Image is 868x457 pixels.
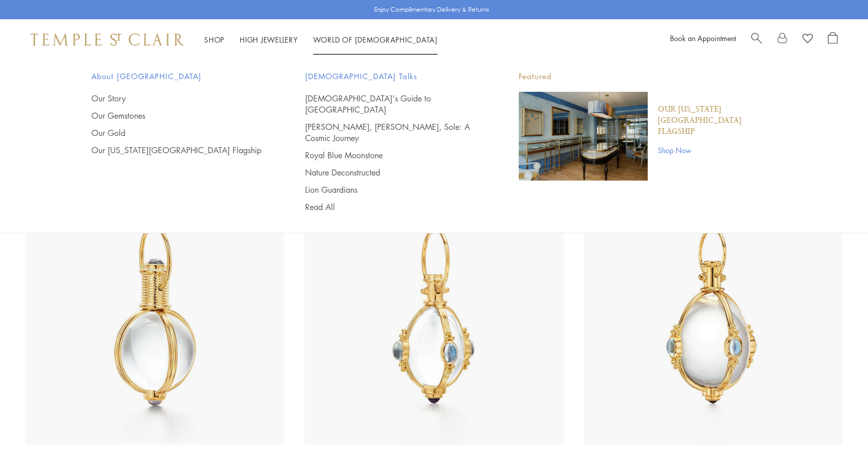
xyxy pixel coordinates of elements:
iframe: Gorgias live chat messenger [817,409,858,447]
a: Book an Appointment [670,33,736,43]
span: [DEMOGRAPHIC_DATA] Talks [305,70,478,83]
a: [PERSON_NAME], [PERSON_NAME], Sole: A Cosmic Journey [305,121,478,144]
p: Featured [519,70,777,83]
img: P54801-E18BM [305,186,563,445]
a: Shop Now [658,145,777,156]
a: ShopShop [204,34,224,45]
p: Enjoy Complimentary Delivery & Returns [374,5,489,15]
a: Open Shopping Bag [828,32,838,47]
a: World of [DEMOGRAPHIC_DATA]World of [DEMOGRAPHIC_DATA] [313,34,438,45]
a: Search [751,32,762,47]
a: Our Gold [91,127,264,138]
span: About [GEOGRAPHIC_DATA] [91,70,264,83]
a: [DEMOGRAPHIC_DATA]'s Guide to [GEOGRAPHIC_DATA] [305,93,478,115]
a: Nature Deconstructed [305,167,478,178]
img: P54801-E18BM [584,186,843,445]
a: Our Story [91,93,264,104]
a: Read All [305,201,478,213]
img: 18K Archival Amulet [25,186,284,445]
a: Our [US_STATE][GEOGRAPHIC_DATA] Flagship [91,145,264,156]
a: High JewelleryHigh Jewellery [240,34,298,45]
a: Lion Guardians [305,184,478,195]
a: Royal Blue Moonstone [305,150,478,161]
nav: Main navigation [204,33,438,46]
a: View Wishlist [803,32,813,47]
a: Our Gemstones [91,110,264,121]
a: Our [US_STATE][GEOGRAPHIC_DATA] Flagship [658,104,777,137]
img: Temple St. Clair [30,33,184,46]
